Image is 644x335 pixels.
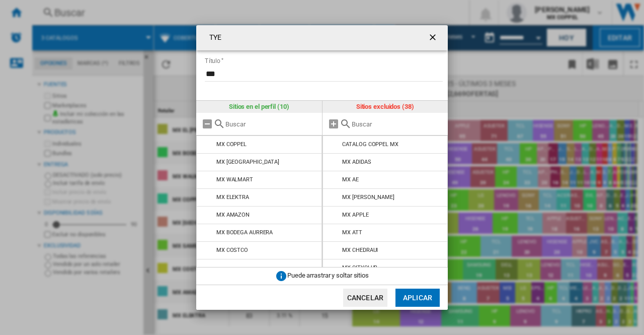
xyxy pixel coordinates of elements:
ng-md-icon: getI18NText('BUTTONS.CLOSE_DIALOG') [428,32,440,44]
div: MX WALMART [216,176,253,183]
div: MX ATT [342,229,362,236]
span: Puede arrastrar y soltar sitios [287,272,369,280]
div: CATALOG COPPEL MX [342,141,398,148]
button: getI18NText('BUTTONS.CLOSE_DIALOG') [424,28,444,48]
div: MX ADIDAS [342,159,371,165]
button: Cancelar [343,289,387,307]
h4: TYE [204,33,221,43]
md-icon: Quitar todo [201,118,213,130]
div: MX AMAZON [216,212,250,218]
input: Buscar [225,120,317,128]
div: MX [GEOGRAPHIC_DATA] [216,159,279,165]
div: MX AE [342,176,359,183]
div: MX COSTCO [216,247,248,253]
button: Aplicar [395,289,440,307]
div: MX APPLE [342,212,368,218]
div: MX CHEDRAUI [342,247,378,253]
div: MX COPPEL [216,141,247,148]
div: MX ELEKTRA [216,194,249,200]
div: Sitios en el perfil (10) [196,101,322,113]
div: Sitios excluidos (38) [323,101,448,113]
div: MX BODEGA AURRERA [216,229,273,236]
input: Buscar [352,120,443,128]
div: MX [PERSON_NAME] [342,194,394,200]
md-icon: Añadir todos [328,118,340,130]
div: MX CITYCLUB [342,264,377,271]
